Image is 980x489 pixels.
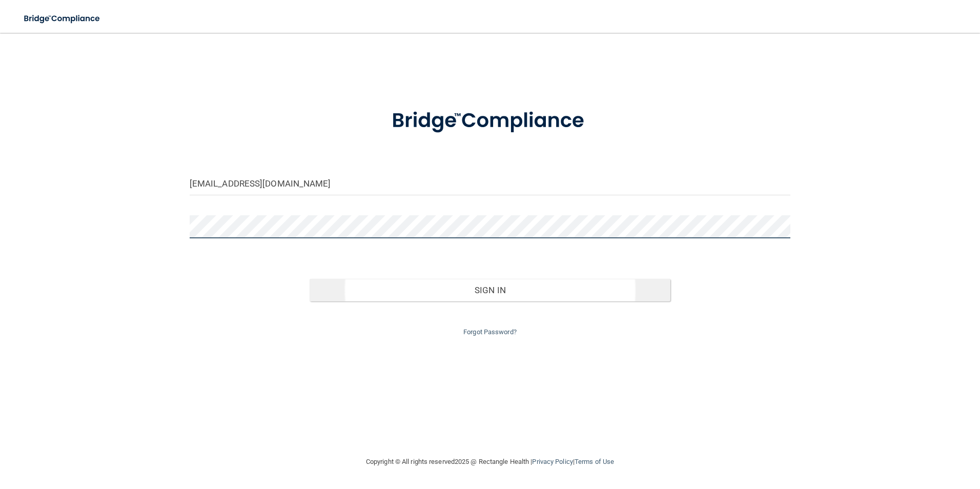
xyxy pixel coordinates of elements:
[575,458,614,465] a: Terms of Use
[463,328,517,336] a: Forgot Password?
[371,94,609,148] img: bridge_compliance_login_screen.278c3ca4.svg
[190,172,791,195] input: Email
[532,458,573,465] a: Privacy Policy
[15,8,110,29] img: bridge_compliance_login_screen.278c3ca4.svg
[303,445,677,478] div: Copyright © All rights reserved 2025 @ Rectangle Health | |
[310,279,670,301] button: Sign In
